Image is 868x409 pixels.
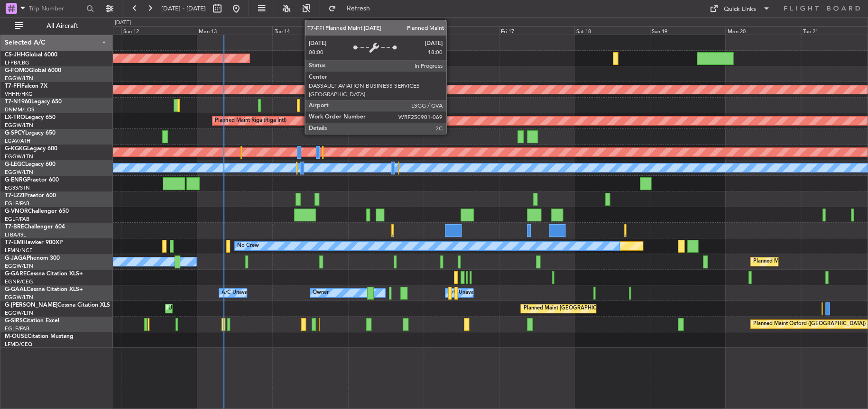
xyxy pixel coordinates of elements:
[5,130,55,136] a: G-SPCYLegacy 650
[161,4,206,13] span: [DATE] - [DATE]
[523,301,673,316] div: Planned Maint [GEOGRAPHIC_DATA] ([GEOGRAPHIC_DATA])
[29,1,83,16] input: Trip Number
[5,302,110,308] a: G-[PERSON_NAME]Cessna Citation XLS
[5,334,74,339] a: M-OUSECitation Mustang
[650,26,725,35] div: Sun 19
[5,52,57,58] a: CS-JHHGlobal 6000
[168,301,324,316] div: Unplanned Maint [GEOGRAPHIC_DATA] ([GEOGRAPHIC_DATA])
[222,286,261,300] div: A/C Unavailable
[5,309,33,317] a: EGGW/LTN
[5,75,33,82] a: EGGW/LTN
[5,177,27,183] span: G-ENRG
[5,287,27,292] span: G-GAAL
[5,209,69,214] a: G-VNORChallenger 650
[5,318,23,324] span: G-SIRS
[574,26,650,35] div: Sat 18
[338,5,378,12] span: Refresh
[5,224,65,230] a: T7-BREChallenger 604
[5,99,62,105] a: T7-N1960Legacy 650
[5,231,26,238] a: LTBA/ISL
[5,200,29,207] a: EGLF/FAB
[5,68,29,73] span: G-FOMO
[424,26,499,35] div: Thu 16
[272,26,348,35] div: Tue 14
[5,224,24,230] span: T7-BRE
[499,26,574,35] div: Fri 17
[5,83,47,89] a: T7-FFIFalcon 7X
[705,1,775,16] button: Quick Links
[5,146,57,152] a: G-KGKGLegacy 600
[5,169,33,176] a: EGGW/LTN
[5,153,33,160] a: EGGW/LTN
[5,177,59,183] a: G-ENRGPraetor 600
[5,271,27,277] span: G-GARE
[5,255,60,261] a: G-JAGAPhenom 300
[5,162,55,167] a: G-LEGCLegacy 600
[5,91,33,98] a: VHHH/HKG
[5,106,34,113] a: DNMM/LOS
[5,193,24,199] span: T7-LZZI
[753,317,865,331] div: Planned Maint Oxford ([GEOGRAPHIC_DATA])
[5,209,28,214] span: G-VNOR
[5,146,27,152] span: G-KGKG
[5,318,59,324] a: G-SIRSCitation Excel
[5,271,83,277] a: G-GARECessna Citation XLS+
[5,122,33,129] a: EGGW/LTN
[5,83,21,89] span: T7-FFI
[5,115,55,120] a: LX-TROLegacy 650
[215,114,286,128] div: Planned Maint Riga (Riga Intl)
[237,239,259,253] div: No Crew
[10,18,103,34] button: All Aircraft
[5,162,25,167] span: G-LEGC
[448,286,487,300] div: A/C Unavailable
[121,26,197,35] div: Sun 12
[5,294,33,301] a: EGGW/LTN
[324,1,381,16] button: Refresh
[725,26,801,35] div: Mon 20
[5,341,32,348] a: LFMD/CEQ
[5,255,27,261] span: G-JAGA
[348,26,424,35] div: Wed 15
[5,247,33,254] a: LFMN/NCE
[5,216,29,223] a: EGLF/FAB
[197,26,272,35] div: Mon 13
[313,286,329,300] div: Owner
[5,137,30,145] a: LGAV/ATH
[5,325,29,332] a: EGLF/FAB
[5,52,25,58] span: CS-JHH
[5,184,30,191] a: EGSS/STN
[5,193,56,199] a: T7-LZZIPraetor 600
[5,59,29,66] a: LFPB/LBG
[5,99,31,105] span: T7-N1960
[25,23,100,29] span: All Aircraft
[5,130,25,136] span: G-SPCY
[5,263,33,270] a: EGGW/LTN
[5,240,63,245] a: T7-EMIHawker 900XP
[5,115,25,120] span: LX-TRO
[115,19,131,27] div: [DATE]
[5,278,33,285] a: EGNR/CEG
[5,68,61,73] a: G-FOMOGlobal 6000
[5,240,23,245] span: T7-EMI
[724,5,756,14] div: Quick Links
[5,287,83,292] a: G-GAALCessna Citation XLS+
[5,334,28,339] span: M-OUSE
[5,302,57,308] span: G-[PERSON_NAME]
